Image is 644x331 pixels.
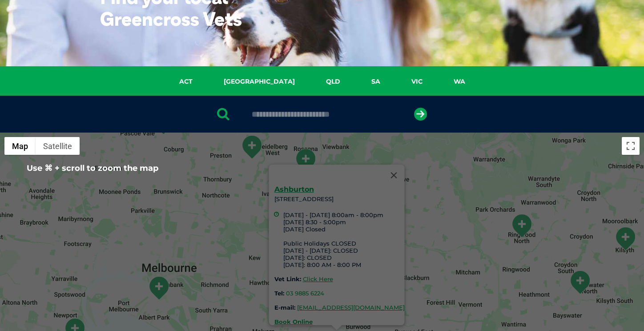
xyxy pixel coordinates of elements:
[274,290,284,297] strong: Tel:
[614,226,636,251] div: Kilsyth
[356,77,396,87] a: SA
[297,304,405,311] a: [EMAIL_ADDRESS][DOMAIN_NAME]
[283,211,405,268] li: [DATE] - [DATE] 8:00am - 8:00pm [DATE] 8:30 - 5:00pm [DATE] Closed Public Holidays CLOSED [DATE] ...
[164,77,208,87] a: ACT
[241,135,263,159] div: Preston
[208,77,310,87] a: [GEOGRAPHIC_DATA]
[622,137,640,155] button: Toggle fullscreen view
[4,137,36,155] button: Show street map
[286,290,324,297] a: 03 9885 6224
[396,77,438,87] a: VIC
[383,165,405,186] button: Close
[569,270,591,295] div: Bayswater
[274,185,314,194] a: Ashburton
[274,275,301,283] strong: Vet Link:
[294,148,317,173] div: Warringal
[148,276,170,300] div: South Melbourne
[274,318,313,325] a: Book Online
[274,304,295,311] strong: E-mail:
[303,275,333,283] a: Click Here
[36,137,80,155] button: Show satellite imagery
[511,214,533,238] div: North Ringwood
[438,77,481,87] a: WA
[274,186,405,325] div: [STREET_ADDRESS]
[310,77,356,87] a: QLD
